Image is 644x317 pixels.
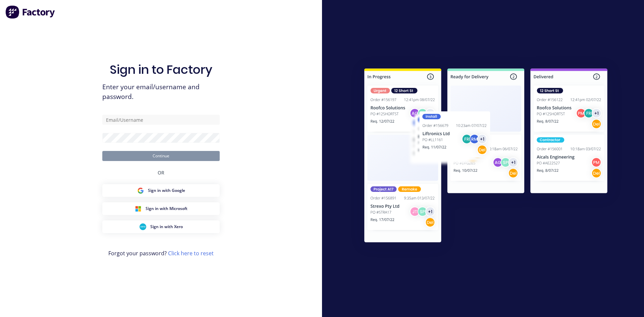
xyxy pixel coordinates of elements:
a: Click here to reset [168,250,214,257]
img: Xero Sign in [140,223,146,230]
input: Email/Username [102,115,220,125]
button: Continue [102,151,220,161]
span: Sign in with Xero [150,224,183,230]
span: Sign in with Microsoft [146,206,187,212]
img: Google Sign in [137,187,144,194]
div: OR [158,161,164,184]
span: Enter your email/username and password. [102,82,220,102]
img: Factory [5,5,56,19]
button: Xero Sign inSign in with Xero [102,220,220,233]
span: Sign in with Google [148,188,185,194]
img: Sign in [350,55,622,258]
button: Microsoft Sign inSign in with Microsoft [102,202,220,215]
img: Microsoft Sign in [135,205,142,212]
button: Google Sign inSign in with Google [102,184,220,197]
h1: Sign in to Factory [110,62,212,77]
span: Forgot your password? [108,249,214,257]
